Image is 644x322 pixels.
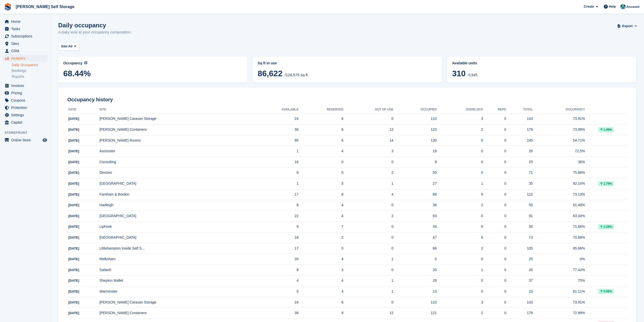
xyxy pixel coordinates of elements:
div: 130 [393,138,437,143]
span: Sq ft in use [258,61,277,65]
div: 0 [437,256,483,262]
span: 310 [452,69,466,78]
td: 72.89% [533,308,585,319]
span: [DATE] [68,182,79,185]
td: 8 [253,265,298,276]
td: 245 [506,135,533,146]
div: 1 [437,181,483,186]
td: 179 [506,124,533,135]
td: 1 [343,275,393,286]
div: 0 [483,159,506,165]
div: 2 [437,202,483,208]
td: 0 [343,113,393,124]
td: 0 [343,221,393,232]
td: 23 [506,286,533,297]
td: 9 [253,167,298,178]
td: 0 [343,157,393,168]
span: [DATE] [68,117,79,121]
td: 91 [506,211,533,222]
span: [DATE] [68,268,79,272]
span: Settings [11,111,41,119]
div: 0 [483,170,506,175]
td: 24 [253,297,298,308]
td: Shepton Mallet [99,275,253,286]
td: 0 [343,265,393,276]
td: 24 [253,113,298,124]
td: 71 [506,167,533,178]
span: Tasks [11,25,41,32]
td: 26 [506,146,533,157]
td: 35 [506,178,533,189]
span: /1345 [468,73,477,77]
td: 50 [506,221,533,232]
td: Liphook [99,221,253,232]
td: 4 [253,275,298,286]
img: stora-icon-8386f47178a22dfd0bd8f6a31ec36ba5ce8667c1dd55bd0f319d3a0aa187defe.svg [4,3,12,11]
td: 71.66% [533,221,585,232]
td: 0 [343,297,393,308]
div: 2 [437,127,483,132]
td: [PERSON_NAME] Caravan Storage [99,113,253,124]
td: 16 [253,157,298,168]
th: Reserved [299,106,343,114]
td: 85.66% [533,243,585,254]
div: 5 [437,192,483,197]
span: [DATE] [68,290,79,293]
span: Coupons [11,97,41,104]
td: 6 [299,135,343,146]
a: Bookings [12,68,48,73]
td: 61.11% [533,286,585,297]
td: 3 [299,265,343,276]
span: 68.44% [63,69,242,78]
div: 0 [483,202,506,208]
div: 27 [393,181,437,186]
a: menu [3,111,48,119]
td: 75% [533,275,585,286]
div: 1.09% [598,127,614,132]
div: 0 [437,138,483,143]
img: icon-info-grey-7440780725fd019a000dd9b08b2336e03edf1995a4989e88bcd33f0948082b44.svg [84,61,87,64]
span: Help [609,4,616,9]
td: 6 [299,297,343,308]
a: menu [3,89,48,97]
a: menu [3,25,48,32]
div: 0 [483,267,506,273]
span: [DATE] [68,257,79,261]
a: menu [3,97,48,104]
div: 88 [393,192,437,197]
span: [DATE] [68,171,79,175]
span: 86,622 [258,69,282,78]
td: 73.99% [533,124,585,135]
span: Storefront [5,130,50,135]
td: 122 [506,189,533,200]
a: menu [3,47,48,54]
div: 0 [437,278,483,283]
a: menu [3,55,48,62]
button: Site: All [58,42,79,51]
td: 4 [299,146,343,157]
div: 33 [393,267,437,273]
div: 110 [393,116,437,121]
td: 18 [253,232,298,243]
th: Repo [483,106,506,114]
td: 8 [299,308,343,319]
div: 0 [483,116,506,121]
div: 0 [437,159,483,165]
td: 12 [343,124,393,135]
td: 54.71% [533,135,585,146]
div: 0 [483,235,506,240]
td: Melksham [99,254,253,265]
td: 20 [253,254,298,265]
div: 2.28% [598,224,614,229]
div: 0 [483,310,506,316]
td: 1 [343,286,393,297]
td: 73.91% [533,297,585,308]
td: 70.88% [533,232,585,243]
div: 5.56% [598,289,614,294]
td: 17 [253,189,298,200]
td: 73.91% [533,113,585,124]
div: 63 [393,213,437,219]
td: 73 [506,232,533,243]
td: 179 [506,308,533,319]
a: [PERSON_NAME] Self Storage [14,3,76,11]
